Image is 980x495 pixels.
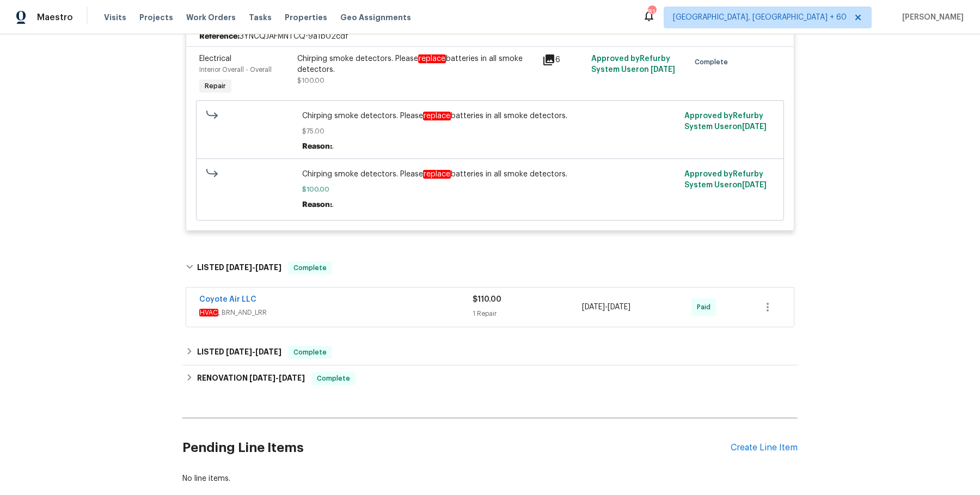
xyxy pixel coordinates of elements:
[226,348,281,356] span: -
[279,374,305,382] span: [DATE]
[289,347,331,358] span: Complete
[289,262,331,273] span: Complete
[197,346,281,359] h6: LISTED
[249,374,275,382] span: [DATE]
[226,348,252,356] span: [DATE]
[302,126,678,137] span: $75.00
[199,31,240,42] b: Reference:
[182,339,798,365] div: LISTED [DATE]-[DATE]Complete
[684,170,767,189] span: Approved by Refurby System User on
[608,303,630,311] span: [DATE]
[249,374,305,382] span: -
[255,264,281,271] span: [DATE]
[285,12,327,23] span: Properties
[695,57,732,68] span: Complete
[199,55,231,63] span: Electrical
[182,365,798,392] div: RENOVATION [DATE]-[DATE]Complete
[226,264,252,271] span: [DATE]
[182,473,798,484] div: No line items.
[898,12,964,23] span: [PERSON_NAME]
[302,184,678,195] span: $100.00
[139,12,173,23] span: Projects
[249,14,272,21] span: Tasks
[542,53,585,66] div: 6
[199,309,218,316] em: HVAC
[332,201,334,209] span: .
[313,373,354,384] span: Complete
[226,264,281,271] span: -
[297,53,536,75] div: Chirping smoke detectors. Please batteries in all smoke detectors.
[302,201,332,209] span: Reason:
[591,55,675,74] span: Approved by Refurby System User on
[197,372,305,385] h6: RENOVATION
[302,143,332,150] span: Reason:
[582,302,630,313] span: -
[423,112,451,120] em: replace
[37,12,73,23] span: Maestro
[182,250,798,285] div: LISTED [DATE]-[DATE]Complete
[302,169,678,180] span: Chirping smoke detectors. Please batteries in all smoke detectors.
[186,27,794,46] div: 3YNCQJAFMNTCQ-9a1b02cdf
[104,12,126,23] span: Visits
[200,81,230,91] span: Repair
[742,123,767,131] span: [DATE]
[255,348,281,356] span: [DATE]
[197,261,281,274] h6: LISTED
[673,12,847,23] span: [GEOGRAPHIC_DATA], [GEOGRAPHIC_DATA] + 60
[418,54,446,63] em: replace
[423,170,451,179] em: replace
[182,423,731,473] h2: Pending Line Items
[340,12,411,23] span: Geo Assignments
[473,296,501,303] span: $110.00
[684,112,767,131] span: Approved by Refurby System User on
[332,143,334,150] span: .
[473,308,582,319] div: 1 Repair
[199,296,256,303] a: Coyote Air LLC
[742,181,767,189] span: [DATE]
[731,443,798,453] div: Create Line Item
[199,307,473,318] span: , BRN_AND_LRR
[582,303,605,311] span: [DATE]
[697,302,715,313] span: Paid
[651,66,675,74] span: [DATE]
[199,66,272,73] span: Interior Overall - Overall
[648,7,656,17] div: 814
[302,111,678,121] span: Chirping smoke detectors. Please batteries in all smoke detectors.
[297,77,324,84] span: $100.00
[186,12,236,23] span: Work Orders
